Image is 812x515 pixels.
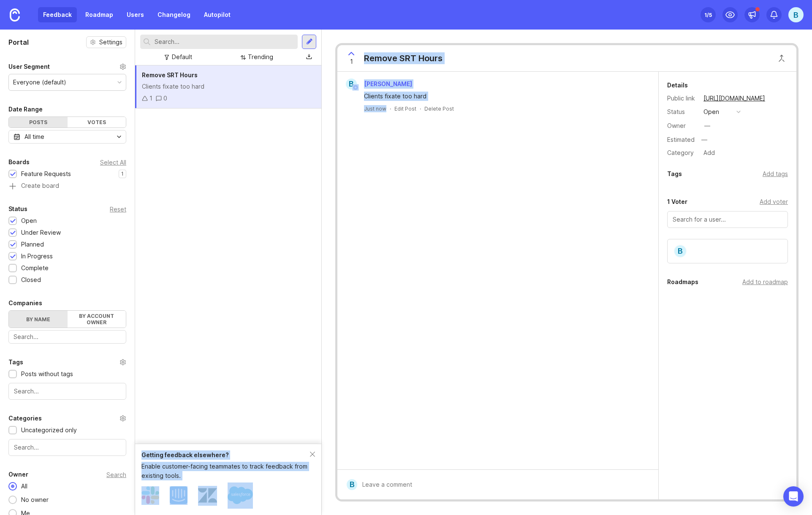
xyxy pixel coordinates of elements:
[9,117,68,127] div: Posts
[10,8,20,22] img: Canny Home
[112,133,126,140] svg: toggle icon
[199,7,236,22] a: Autopilot
[667,169,682,179] div: Tags
[24,132,44,141] div: All time
[390,105,391,112] div: ·
[68,117,126,127] div: Votes
[21,228,61,237] div: Under Review
[21,169,71,179] div: Feature Requests
[248,52,273,62] div: Trending
[121,171,124,177] p: 1
[667,137,695,143] div: Estimated
[106,472,126,477] div: Search
[742,277,788,287] div: Add to roadmap
[763,169,788,179] div: Add tags
[141,450,310,460] div: Getting feedback elsewhere?
[773,50,790,67] button: Close button
[8,413,42,423] div: Categories
[14,387,121,396] input: Search...
[163,94,167,103] div: 0
[9,311,68,328] label: By name
[21,263,49,273] div: Complete
[14,332,121,342] input: Search...
[141,486,159,504] img: Slack logo
[170,486,187,504] img: Intercom logo
[703,107,719,117] div: open
[8,204,27,214] div: Status
[8,62,50,72] div: User Segment
[17,482,32,491] div: All
[198,486,217,505] img: Zendesk logo
[152,7,196,22] a: Changelog
[142,71,198,79] span: Remove SRT Hours
[8,183,126,190] a: Create board
[228,482,253,508] img: Salesforce logo
[673,244,687,258] div: B
[347,479,357,490] div: B
[135,65,321,108] a: Remove SRT HoursClients fixate too hard10
[172,52,192,62] div: Default
[341,79,419,89] a: B[PERSON_NAME]
[353,84,359,91] img: member badge
[68,311,126,328] label: By account owner
[783,486,804,507] div: Open Intercom Messenger
[350,57,353,66] span: 1
[364,92,641,101] div: Clients fixate too hard
[13,78,66,87] div: Everyone (default)
[667,277,698,287] div: Roadmaps
[100,160,126,165] div: Select All
[701,7,716,22] button: 1/5
[86,36,126,48] button: Settings
[17,495,53,504] div: No owner
[697,147,717,158] a: Add
[364,80,412,87] span: [PERSON_NAME]
[424,105,454,112] div: Delete Post
[667,197,687,207] div: 1 Voter
[364,105,386,112] a: Just now
[8,37,29,47] h1: Portal
[667,80,688,90] div: Details
[110,207,126,211] div: Reset
[141,462,310,480] div: Enable customer-facing teammates to track feedback from existing tools.
[667,94,697,103] div: Public link
[8,357,23,367] div: Tags
[701,93,768,104] a: [URL][DOMAIN_NAME]
[673,215,782,224] input: Search for a user...
[142,82,315,91] div: Clients fixate too hard
[21,426,77,435] div: Uncategorized only
[704,9,712,21] div: 1 /5
[8,469,28,480] div: Owner
[667,121,697,130] div: Owner
[667,107,697,117] div: Status
[420,105,421,112] div: ·
[21,252,53,261] div: In Progress
[99,38,122,46] span: Settings
[21,240,44,249] div: Planned
[155,37,294,46] input: Search...
[14,443,121,452] input: Search...
[149,94,152,103] div: 1
[704,121,710,130] div: —
[21,369,73,379] div: Posts without tags
[8,157,30,167] div: Boards
[667,148,697,157] div: Category
[8,298,42,308] div: Companies
[701,147,717,158] div: Add
[788,7,804,22] button: B
[21,275,41,285] div: Closed
[394,105,416,112] div: Edit Post
[364,52,443,64] div: Remove SRT Hours
[80,7,118,22] a: Roadmap
[8,104,43,114] div: Date Range
[760,197,788,206] div: Add voter
[346,79,357,89] div: B
[122,7,149,22] a: Users
[21,216,37,225] div: Open
[699,134,710,145] div: —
